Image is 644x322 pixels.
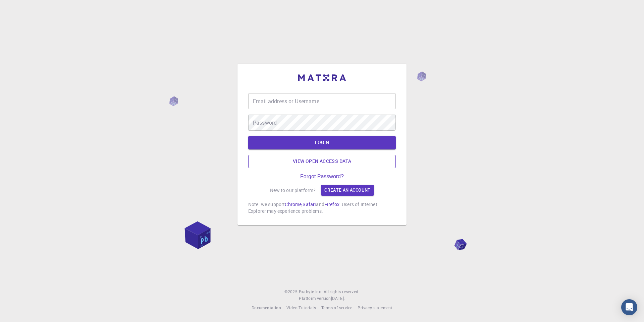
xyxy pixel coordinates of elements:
span: Privacy statement [358,305,392,310]
a: [DATE]. [331,295,345,302]
a: Firefox [324,201,339,207]
a: Exabyte Inc. [299,288,322,295]
span: © 2025 [284,288,299,295]
a: Create an account [321,185,374,196]
a: Terms of service [321,305,352,311]
span: Terms of service [321,305,352,310]
span: Video Tutorials [286,305,316,310]
p: New to our platform? [270,187,316,194]
button: LOGIN [248,136,396,149]
span: Exabyte Inc. [299,289,322,294]
span: All rights reserved. [324,288,360,295]
p: Note: we support , and . Users of Internet Explorer may experience problems. [248,201,396,214]
div: Open Intercom Messenger [621,299,637,315]
span: [DATE] . [331,296,345,301]
a: Forgot Password? [300,174,344,180]
a: Safari [303,201,316,207]
a: Chrome [285,201,302,207]
span: Platform version [299,295,331,302]
a: View open access data [248,155,396,168]
span: Documentation [252,305,281,310]
a: Documentation [252,305,281,311]
a: Video Tutorials [286,305,316,311]
a: Privacy statement [358,305,392,311]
